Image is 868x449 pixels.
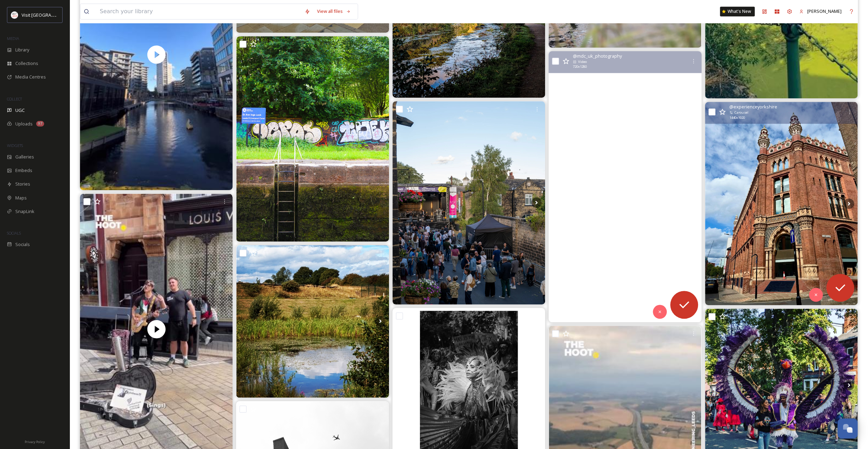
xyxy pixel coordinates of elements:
span: Uploads [15,121,33,127]
span: Collections [15,60,38,67]
span: UGC [15,107,25,114]
span: Media Centres [15,74,46,80]
span: Privacy Policy [25,440,45,444]
img: download%20(3).png [11,11,18,18]
span: Library [15,47,29,53]
div: 97 [36,121,44,126]
a: What's New [720,7,755,16]
span: @ mdc_uk_photography [573,53,622,59]
img: St Ann Ings Lock, Leeds & Liverpool Canal, June 2025 #visitleeds #leedsliverpoolcanal #leedscanal... [236,36,389,242]
input: Search your library [96,4,301,19]
span: MEDIA [7,36,19,41]
span: SOCIALS [7,230,21,236]
span: @ experienceyorkshire [729,104,777,110]
span: 720 x 1280 [573,64,587,69]
video: Happy Sunday 🌞, Leeds Water Taxi, England . . . #leedswatertaxi #leedsdock #riverside #leedslife ... [549,51,701,322]
span: Maps [15,195,27,201]
span: COLLECT [7,96,22,101]
img: Out for a walk along this path off the road and through the fields #reflections #summerdays #summ... [236,245,389,398]
span: SnapLink [15,208,34,215]
img: Back guiding in Leeds today - a city with a great mix of grand old buildings sitting alongside mo... [705,102,858,305]
span: Galleries [15,154,34,160]
span: Video [578,59,587,64]
button: Open Chat [837,418,858,439]
span: Stories [15,181,30,187]
img: Here's Friday at chapelallertonfestival. #leeds #leedslife #discoverleeds #leedsphoto #igersleeds... [392,101,545,304]
span: Socials [15,241,30,248]
span: WIDGETS [7,143,23,148]
span: Embeds [15,167,32,174]
span: Carousel [735,110,748,115]
a: View all files [314,5,354,18]
a: Privacy Policy [25,437,45,446]
span: Visit [GEOGRAPHIC_DATA] [22,11,75,18]
span: 1440 x 1920 [729,115,745,120]
span: [PERSON_NAME] [807,8,842,14]
a: [PERSON_NAME] [796,5,845,18]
